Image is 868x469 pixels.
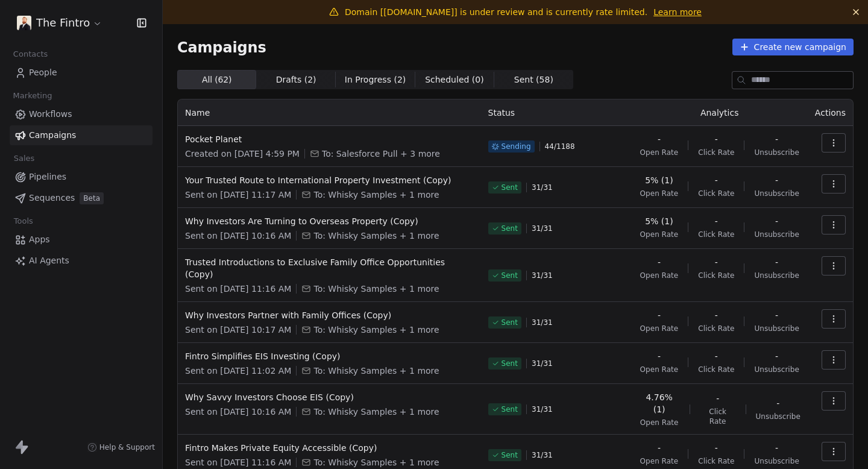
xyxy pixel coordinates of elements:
span: Fintro Makes Private Equity Accessible (Copy) [185,442,474,454]
span: - [776,397,779,409]
span: To: Salesforce Pull + 3 more [322,148,440,160]
span: Drafts ( 2 ) [276,74,316,86]
span: - [715,215,718,227]
span: To: Whisky Samples + 1 more [313,365,439,377]
span: 31 / 31 [532,318,553,327]
span: Open Rate [640,271,679,280]
span: Sent [502,271,518,280]
span: Open Rate [640,365,679,374]
span: Sent on [DATE] 11:02 AM [185,365,291,377]
span: - [658,442,661,454]
span: Click Rate [698,456,734,466]
span: - [715,133,718,145]
span: - [775,442,778,454]
span: - [658,256,661,268]
span: Open Rate [640,456,679,466]
span: Sent on [DATE] 11:16 AM [185,456,291,468]
a: Pipelines [10,167,153,187]
span: Trusted Introductions to Exclusive Family Office Opportunities (Copy) [185,256,474,280]
span: Unsubscribe [756,412,800,421]
span: The Fintro [36,15,90,31]
span: Beta [80,192,104,204]
span: - [715,174,718,186]
span: Click Rate [698,230,734,239]
button: Create new campaign [732,39,854,55]
span: 31 / 31 [532,224,553,233]
span: Click Rate [698,271,734,280]
a: AI Agents [10,251,153,271]
span: Sent [502,318,518,327]
span: In Progress ( 2 ) [345,74,406,86]
a: Help & Support [87,442,155,452]
span: Help & Support [99,442,155,452]
span: Sent ( 58 ) [514,74,553,86]
span: Campaigns [29,129,76,142]
span: Contacts [8,45,53,63]
span: Click Rate [698,324,734,333]
span: To: Whisky Samples + 1 more [313,456,439,468]
span: Workflows [29,108,72,121]
span: To: Whisky Samples + 1 more [313,406,439,418]
span: Click Rate [698,189,734,198]
span: Open Rate [640,230,679,239]
span: - [775,256,778,268]
span: Tools [8,212,38,230]
span: 31 / 31 [532,404,553,414]
span: - [775,309,778,321]
span: Apps [29,233,50,246]
span: Sent [502,450,518,460]
span: Your Trusted Route to International Property Investment (Copy) [185,174,474,186]
span: Open Rate [640,189,679,198]
th: Analytics [632,99,808,126]
span: To: Whisky Samples + 1 more [313,230,439,242]
span: Sent [502,359,518,368]
span: People [29,66,57,79]
span: Sent [502,404,518,414]
th: Name [178,99,481,126]
span: 31 / 31 [532,450,553,460]
span: - [775,350,778,362]
span: - [715,256,718,268]
a: Workflows [10,104,153,124]
a: Apps [10,230,153,250]
span: Why Investors Partner with Family Offices (Copy) [185,309,474,321]
span: Sales [8,150,40,168]
span: - [715,309,718,321]
span: Unsubscribe [754,230,799,239]
th: Actions [808,99,853,126]
span: 5% (1) [645,174,673,186]
span: - [775,215,778,227]
img: Chris%20Bowyer%201.jpg [17,16,31,30]
span: Sent on [DATE] 10:17 AM [185,324,291,336]
span: Click Rate [700,407,736,426]
span: - [715,442,718,454]
th: Status [481,99,632,126]
span: - [658,133,661,145]
span: - [775,174,778,186]
span: Unsubscribe [754,456,799,466]
span: - [658,309,661,321]
span: Pipelines [29,171,66,183]
span: Sending [502,142,531,151]
span: Unsubscribe [754,148,799,157]
span: Sent on [DATE] 10:16 AM [185,406,291,418]
span: Unsubscribe [754,365,799,374]
span: - [715,350,718,362]
span: Sent [502,183,518,192]
span: Sent on [DATE] 10:16 AM [185,230,291,242]
span: Scheduled ( 0 ) [425,74,484,86]
span: - [716,392,719,404]
span: Open Rate [640,324,679,333]
span: Sent [502,224,518,233]
span: Unsubscribe [754,189,799,198]
span: Sequences [29,192,75,204]
span: To: Whisky Samples + 1 more [313,189,439,201]
span: Why Savvy Investors Choose EIS (Copy) [185,391,474,403]
span: Sent on [DATE] 11:17 AM [185,189,291,201]
span: Pocket Planet [185,133,474,145]
span: 4.76% (1) [639,391,680,415]
span: To: Whisky Samples + 1 more [313,283,439,295]
span: Open Rate [640,148,679,157]
span: Campaigns [177,39,266,55]
a: SequencesBeta [10,188,153,208]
